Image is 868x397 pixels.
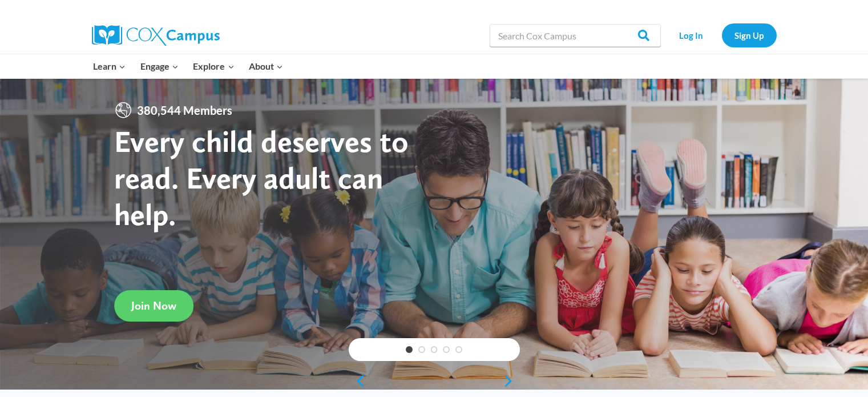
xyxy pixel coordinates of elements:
input: Search Cox Campus [490,24,661,47]
a: 4 [443,346,450,353]
a: 5 [455,346,462,353]
strong: Every child deserves to read. Every adult can help. [114,123,409,232]
span: Explore [193,59,234,74]
span: About [249,59,283,74]
a: Log In [667,23,716,47]
nav: Secondary Navigation [667,23,777,47]
span: Learn [93,59,126,74]
span: Join Now [131,299,176,312]
nav: Primary Navigation [86,54,290,78]
a: previous [349,374,366,388]
a: Sign Up [722,23,777,47]
span: Engage [140,59,179,74]
span: 380,544 Members [132,101,237,119]
a: 2 [418,346,425,353]
a: next [503,374,520,388]
a: 1 [406,346,413,353]
a: 3 [431,346,438,353]
img: Cox Campus [92,25,220,46]
div: content slider buttons [349,370,520,392]
a: Join Now [114,290,193,322]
